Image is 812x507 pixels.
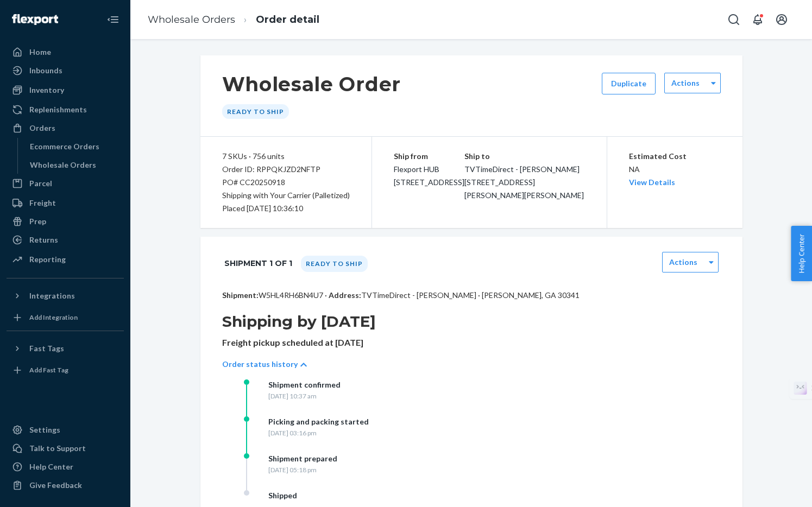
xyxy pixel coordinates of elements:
h1: Shipment 1 of 1 [224,252,292,275]
span: Shipment: [222,290,259,300]
div: Settings [29,424,60,435]
a: Freight [7,194,124,212]
p: Shipping with Your Carrier (Palletized) [222,189,350,202]
p: W5HL4RH6BN4U7 · TVTimeDirect - [PERSON_NAME] · [PERSON_NAME], GA 30341 [222,290,721,301]
button: Fast Tags [7,340,124,357]
div: Shipment prepared [268,453,337,464]
div: Give Feedback [29,480,82,491]
div: [DATE] 03:16 pm [268,428,369,438]
span: Address: [329,290,361,300]
div: NA [629,150,721,189]
div: Inbounds [29,65,62,76]
div: Returns [29,235,58,245]
div: Add Integration [29,313,78,322]
div: Parcel [29,178,52,189]
button: Integrations [7,287,124,305]
button: Talk to Support [7,440,124,457]
p: Freight pickup scheduled at [DATE] [222,337,721,349]
a: Parcel [7,175,124,192]
div: Add Fast Tag [29,365,68,375]
div: Inventory [29,85,64,96]
a: Order detail [256,14,319,26]
label: Actions [671,78,700,88]
div: Prep [29,216,46,227]
a: Returns [7,231,124,249]
button: Close Navigation [102,9,124,30]
p: Ship to [464,150,586,163]
div: Orders [29,123,55,134]
a: Reporting [7,251,124,268]
p: Estimated Cost [629,150,721,163]
a: View Details [629,178,675,187]
a: Home [7,43,124,61]
a: Wholesale Orders [24,156,124,174]
div: Integrations [29,290,75,301]
a: Replenishments [7,101,124,118]
a: Help Center [7,458,124,476]
ol: breadcrumbs [139,4,328,36]
div: Talk to Support [29,443,86,454]
a: Ecommerce Orders [24,138,124,155]
p: Order status history [222,359,298,370]
button: Help Center [791,226,812,281]
button: Duplicate [602,73,656,94]
p: Ship from [394,150,464,163]
span: TVTimeDirect - [PERSON_NAME] [STREET_ADDRESS][PERSON_NAME][PERSON_NAME] [464,164,584,200]
a: Prep [7,213,124,230]
div: Fast Tags [29,343,64,354]
img: Flexport logo [12,14,58,25]
a: Add Integration [7,309,124,326]
div: Order ID: RPPQKJZD2NFTP [222,163,350,176]
a: Orders [7,119,124,137]
a: Inventory [7,81,124,99]
a: Add Fast Tag [7,362,124,379]
span: Flexport HUB [STREET_ADDRESS] [394,164,464,187]
a: Settings [7,421,124,439]
div: Reporting [29,254,66,265]
a: Inbounds [7,62,124,79]
div: Shipped [268,490,297,501]
button: Give Feedback [7,477,124,494]
div: Home [29,47,51,58]
div: [DATE] 10:37 am [268,391,341,401]
div: Help Center [29,461,73,472]
h1: Wholesale Order [222,73,401,96]
button: Open account menu [771,9,792,30]
div: Ready to ship [222,104,289,119]
div: Ecommerce Orders [30,141,99,152]
div: Wholesale Orders [30,160,96,170]
button: Open notifications [747,9,769,30]
div: Picking and packing started [268,416,369,427]
div: PO# CC20250918 [222,176,350,189]
a: Wholesale Orders [148,14,235,26]
div: Freight [29,198,56,208]
label: Actions [669,257,697,268]
div: 7 SKUs · 756 units [222,150,350,163]
div: [DATE] 05:18 pm [268,465,337,474]
div: Replenishments [29,104,87,115]
div: Placed [DATE] 10:36:10 [222,202,350,215]
div: Ready to ship [301,256,368,272]
div: Shipment confirmed [268,379,341,390]
button: Open Search Box [723,9,745,30]
h1: Shipping by [DATE] [222,312,721,331]
iframe: Opens a widget where you can chat to one of our agents [741,474,801,502]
